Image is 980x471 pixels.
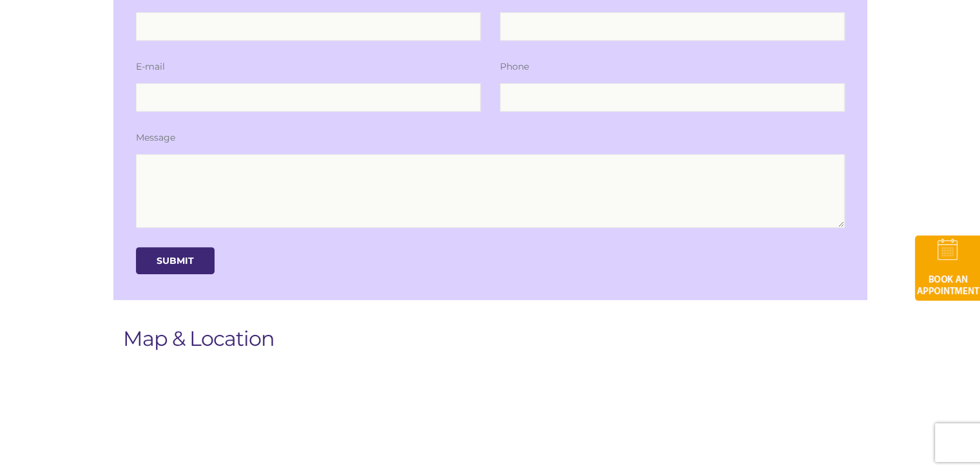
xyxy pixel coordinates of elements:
[123,326,858,352] h1: Map & Location
[136,247,215,274] input: Submit
[500,60,529,74] label: Phone
[136,60,165,74] label: E-mail
[136,131,175,145] label: Message
[915,235,980,301] img: book-an-appointment-hod-gld.png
